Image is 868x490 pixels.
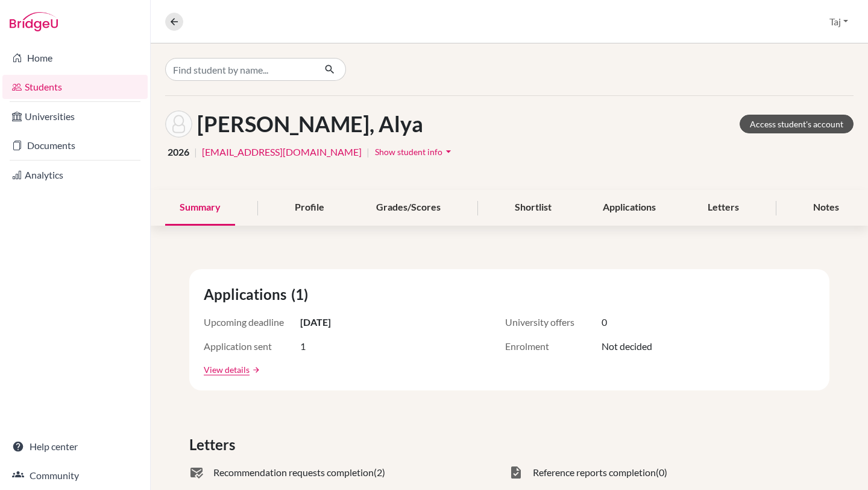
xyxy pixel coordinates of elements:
a: Documents [2,133,148,157]
span: Application sent [204,339,300,354]
span: 2026 [168,145,189,159]
a: Access student's account [740,115,854,133]
img: Alya Al Khazraji's avatar [165,110,192,138]
span: Upcoming deadline [204,315,300,329]
span: Letters [189,434,240,456]
input: Find student by name... [165,58,315,81]
button: Taj [824,10,854,33]
h1: [PERSON_NAME], Alya [197,111,423,137]
span: task [509,465,523,480]
a: Analytics [2,163,148,187]
span: Reference reports completion [533,465,656,480]
a: Universities [2,104,148,129]
span: (1) [291,284,313,305]
a: Home [2,46,148,70]
span: | [194,145,197,159]
img: Bridge-U [10,12,58,31]
div: Profile [280,190,339,226]
a: Community [2,463,148,488]
span: | [366,145,370,159]
a: [EMAIL_ADDRESS][DOMAIN_NAME] [202,145,362,159]
span: Applications [204,284,291,305]
span: 1 [300,339,306,354]
a: View details [204,363,250,376]
span: mark_email_read [189,465,204,480]
span: [DATE] [300,315,331,329]
div: Grades/Scores [362,190,455,226]
a: Students [2,75,148,99]
div: Shortlist [500,190,566,226]
div: Letters [693,190,753,226]
span: Enrolment [505,339,602,354]
span: (2) [374,465,385,480]
span: University offers [505,315,602,329]
span: Not decided [602,339,652,354]
a: arrow_forward [250,366,260,374]
div: Notes [799,190,854,226]
a: Help center [2,434,148,459]
span: 0 [602,315,607,329]
div: Summary [165,190,235,226]
span: Show student info [375,147,442,157]
span: Recommendation requests completion [213,465,374,480]
i: arrow_drop_down [442,145,454,157]
button: Show student infoarrow_drop_down [374,142,455,161]
div: Applications [588,190,670,226]
span: (0) [656,465,667,480]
